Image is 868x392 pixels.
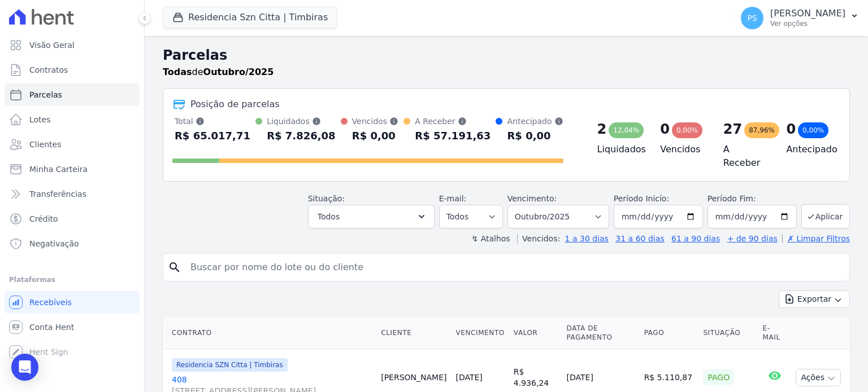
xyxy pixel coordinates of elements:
[308,194,345,203] label: Situação:
[5,158,140,180] a: Minha Carteira
[786,143,831,156] h4: Antecipado
[672,122,702,138] div: 0,00%
[163,67,192,77] strong: Todas
[376,317,451,349] th: Cliente
[732,2,868,34] button: PS [PERSON_NAME] Ver opções
[29,188,86,200] span: Transferências
[5,291,140,314] a: Recebíveis
[29,114,51,125] span: Lotes
[660,120,670,138] div: 0
[770,8,845,19] p: [PERSON_NAME]
[451,317,509,349] th: Vencimento
[471,234,510,243] label: ↯ Atalhos
[796,369,841,386] button: Ações
[163,317,376,349] th: Contrato
[5,316,140,338] a: Conta Hent
[29,89,62,100] span: Parcelas
[29,139,61,150] span: Clientes
[29,64,68,76] span: Contratos
[308,205,435,228] button: Todos
[507,127,563,145] div: R$ 0,00
[163,65,274,79] p: de
[782,234,850,243] a: ✗ Limpar Filtros
[727,234,778,243] a: + de 90 dias
[175,127,250,145] div: R$ 65.017,71
[5,232,140,255] a: Negativação
[640,317,699,349] th: Pago
[507,194,557,203] label: Vencimento:
[163,7,337,28] button: Residencia Szn Citta | Timbiras
[779,290,850,308] button: Exportar
[11,354,38,381] div: Open Intercom Messenger
[352,127,398,145] div: R$ 0,00
[723,143,769,170] h4: A Receber
[798,122,828,138] div: 0,00%
[5,34,140,56] a: Visão Geral
[671,234,720,243] a: 61 a 90 dias
[801,204,850,228] button: Aplicar
[267,127,335,145] div: R$ 7.826,08
[744,122,779,138] div: 87,96%
[597,120,607,138] div: 2
[614,194,669,203] label: Período Inicío:
[29,238,79,249] span: Negativação
[168,261,181,274] i: search
[267,116,335,127] div: Liquidados
[597,143,643,156] h4: Liquidados
[5,59,140,81] a: Contratos
[758,317,792,349] th: E-mail
[352,116,398,127] div: Vencidos
[29,213,58,224] span: Crédito
[5,133,140,156] a: Clientes
[415,116,491,127] div: A Receber
[609,122,644,138] div: 12,04%
[175,116,250,127] div: Total
[190,98,280,111] div: Posição de parcelas
[172,358,288,372] span: Residencia SZN Citta | Timbiras
[9,273,135,287] div: Plataformas
[509,317,562,349] th: Valor
[698,317,758,349] th: Situação
[5,83,140,106] a: Parcelas
[660,143,705,156] h4: Vencidos
[29,39,75,51] span: Visão Geral
[747,14,757,22] span: PS
[703,369,734,385] div: Pago
[318,210,340,223] span: Todos
[562,317,640,349] th: Data de Pagamento
[415,127,491,145] div: R$ 57.191,63
[29,321,74,333] span: Conta Hent
[184,256,845,279] input: Buscar por nome do lote ou do cliente
[5,108,140,131] a: Lotes
[770,19,845,28] p: Ver opções
[439,194,467,203] label: E-mail:
[507,116,563,127] div: Antecipado
[5,208,140,230] a: Crédito
[29,164,88,175] span: Minha Carteira
[29,297,72,308] span: Recebíveis
[708,193,797,205] label: Período Fim:
[163,45,850,65] h2: Parcelas
[723,120,742,138] div: 27
[5,183,140,205] a: Transferências
[615,234,664,243] a: 31 a 60 dias
[203,67,274,77] strong: Outubro/2025
[517,234,560,243] label: Vencidos:
[565,234,609,243] a: 1 a 30 dias
[455,373,482,382] a: [DATE]
[786,120,796,138] div: 0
